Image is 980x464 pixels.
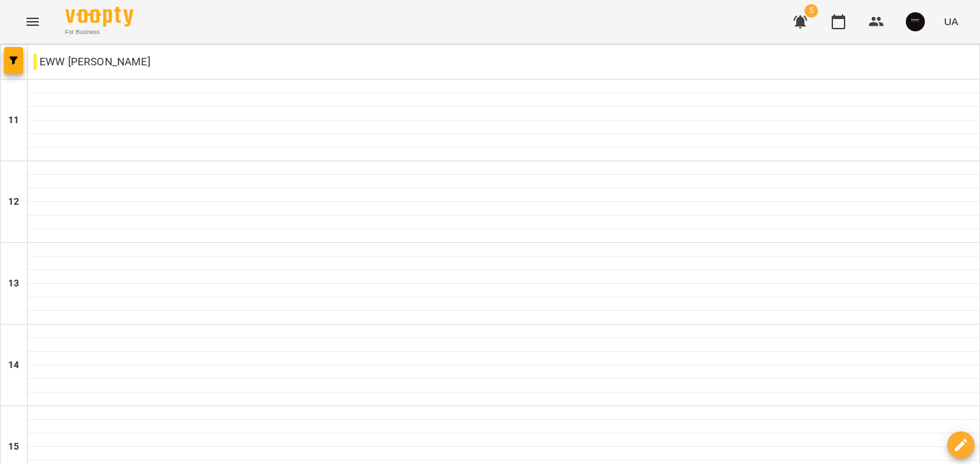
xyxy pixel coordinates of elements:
p: EWW [PERSON_NAME] [33,54,150,70]
h6: 11 [8,113,19,128]
h6: 13 [8,276,19,291]
span: For Business [65,28,133,37]
span: UA [944,14,958,29]
button: Menu [16,5,49,38]
h6: 14 [8,358,19,373]
img: Voopty Logo [65,7,133,27]
h6: 12 [8,195,19,210]
img: 5eed76f7bd5af536b626cea829a37ad3.jpg [906,12,925,31]
h6: 15 [8,440,19,454]
button: UA [938,9,964,34]
span: 5 [804,4,818,18]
